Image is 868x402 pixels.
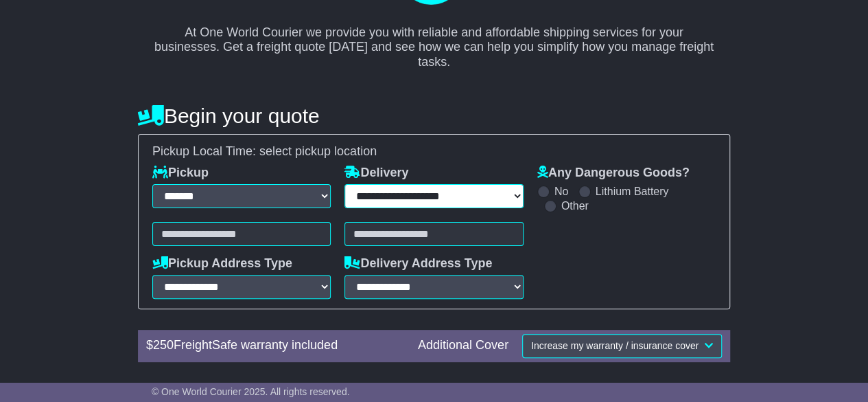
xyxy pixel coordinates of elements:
label: Delivery Address Type [344,256,492,271]
div: Pickup Local Time: [145,144,723,159]
label: Pickup Address Type [152,256,292,271]
h4: Begin your quote [138,104,730,127]
label: Other [561,199,589,212]
span: Increase my warranty / insurance cover [531,340,699,351]
p: At One World Courier we provide you with reliable and affordable shipping services for your busin... [152,10,716,69]
span: 250 [153,338,174,352]
label: Pickup [152,166,209,181]
div: $ FreightSafe warranty included [139,338,411,353]
div: Additional Cover [411,338,515,353]
label: Any Dangerous Goods? [537,166,690,181]
span: select pickup location [259,144,377,158]
span: © One World Courier 2025. All rights reserved. [152,386,350,397]
button: Increase my warranty / insurance cover [522,334,722,358]
label: Delivery [344,166,408,181]
label: Lithium Battery [596,185,669,198]
label: No [554,185,568,198]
